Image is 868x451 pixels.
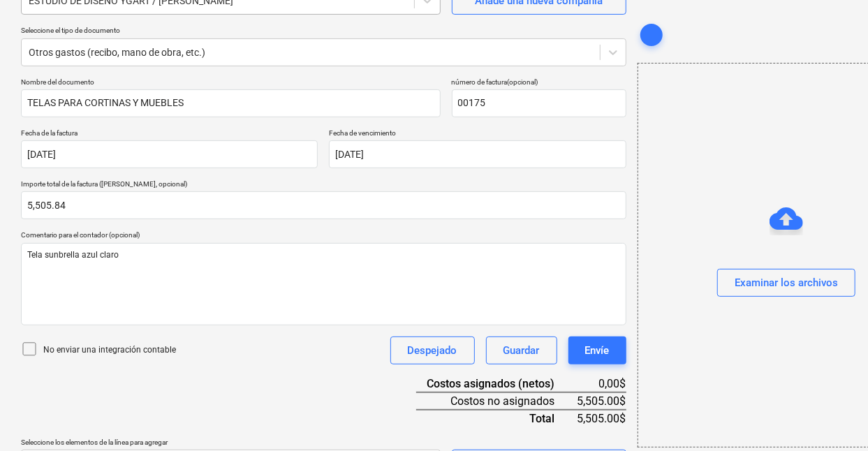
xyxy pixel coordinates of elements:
font: Importe total de la factura ([PERSON_NAME], opcional) [21,180,187,188]
font: Fecha de la factura [21,129,78,137]
font: Examinar los archivos [735,276,838,289]
button: Guardar [486,337,557,364]
font: Costos asignados (netos) [427,377,555,390]
input: Fecha de vencimiento no especificada [329,140,626,168]
font: 5,505.00$ [578,412,626,425]
font: Fecha de vencimiento [329,129,396,137]
font: (opcional) [508,78,538,86]
font: Nombre del documento [21,78,94,86]
input: Importe total de la factura (coste neto, opcional) [21,191,626,219]
font: Tela sunbrella azul claro [27,250,119,260]
font: 5,505.00$ [578,394,626,408]
button: Examinar los archivos [717,269,855,297]
font: Costos no asignados [451,394,555,408]
font: Despejado [408,344,457,357]
font: ayuda [399,129,441,138]
font: Seleccione los elementos de la línea para agregar [21,438,168,446]
font: Guardar [503,344,540,357]
input: Fecha de factura no especificada [21,140,318,168]
iframe: Widget de chat [798,384,868,451]
font: agregar [643,27,760,43]
font: ayuda [170,438,212,446]
font: ayuda [142,231,184,239]
font: ayuda [123,27,165,35]
input: Nombre del documento [21,89,441,117]
font: Envíe [585,344,610,357]
font: 0,00$ [599,377,626,390]
font: Comentario para el contador (opcional) [21,231,140,239]
font: Seleccione el tipo de documento [21,27,120,34]
font: ayuda [97,77,139,86]
font: No enviar una integración contable [43,345,176,355]
font: ayuda [541,77,583,86]
font: número de factura [452,78,508,86]
font: ayuda [80,129,122,138]
font: Total [530,412,555,425]
button: Despejado [390,337,475,364]
input: número de factura [452,89,626,117]
button: Envíe [568,337,626,364]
